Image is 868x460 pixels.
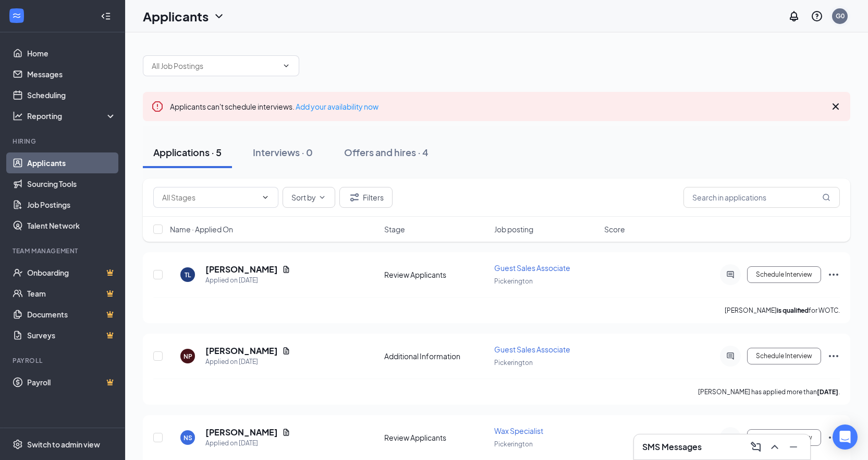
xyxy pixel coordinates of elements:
a: PayrollCrown [27,372,116,393]
h1: Applicants [143,7,209,25]
p: [PERSON_NAME] has applied more than . [698,387,840,396]
div: Review Applicants [384,432,488,443]
div: Applied on [DATE] [205,438,290,449]
input: Search in applications [683,187,840,208]
h5: [PERSON_NAME] [205,427,278,438]
a: Home [27,43,116,64]
a: SurveysCrown [27,325,116,346]
span: Pickerington [494,440,533,448]
div: Hiring [13,137,114,146]
svg: Minimize [787,441,800,453]
svg: Cross [829,100,842,113]
a: Add your availability now [296,102,378,111]
div: Switch to admin view [27,439,100,450]
svg: Ellipses [827,268,840,281]
button: Schedule Interview [747,266,821,283]
span: Pickerington [494,359,533,367]
div: Applied on [DATE] [205,357,290,367]
svg: Ellipses [827,431,840,444]
div: Reporting [27,111,117,121]
div: Payroll [13,356,114,365]
div: NS [184,433,192,442]
svg: Error [151,100,164,113]
a: DocumentsCrown [27,304,116,325]
a: Talent Network [27,215,116,236]
a: Sourcing Tools [27,173,116,194]
svg: Document [282,347,290,355]
div: NP [184,352,192,361]
svg: Analysis [13,111,23,121]
svg: WorkstreamLogo [11,10,22,21]
span: Stage [384,224,405,234]
div: Review Applicants [384,269,488,280]
svg: ActiveChat [724,433,737,442]
button: Schedule Interview [747,429,821,446]
a: Applicants [27,152,116,173]
span: Job posting [494,224,533,234]
svg: ChevronDown [261,193,270,202]
svg: Filter [348,191,361,204]
a: Job Postings [27,194,116,215]
span: Pickerington [494,277,533,285]
div: Applications · 5 [153,146,222,159]
svg: Ellipses [827,350,840,362]
svg: ChevronUp [768,441,781,453]
span: Guest Sales Associate [494,263,570,273]
h5: [PERSON_NAME] [205,345,278,357]
h3: SMS Messages [642,441,702,453]
input: All Stages [162,192,257,203]
div: Additional Information [384,351,488,361]
svg: ActiveChat [724,352,737,360]
button: Minimize [785,439,802,455]
a: OnboardingCrown [27,262,116,283]
span: Score [604,224,625,234]
button: Sort byChevronDown [283,187,335,208]
div: TL [185,270,191,279]
div: Open Intercom Messenger [833,424,858,450]
a: Messages [27,64,116,85]
div: Team Management [13,246,114,255]
svg: ActiveChat [724,270,737,279]
svg: ChevronDown [213,10,225,22]
svg: Document [282,428,290,437]
div: G0 [836,11,845,20]
b: [DATE] [817,388,838,396]
span: Guest Sales Associate [494,345,570,354]
button: ChevronUp [766,439,783,455]
h5: [PERSON_NAME] [205,264,278,275]
svg: Settings [13,439,23,450]
a: Scheduling [27,85,116,105]
svg: QuestionInfo [811,10,823,22]
svg: Notifications [788,10,800,22]
p: [PERSON_NAME] for WOTC. [725,306,840,315]
span: Sort by [291,194,316,201]
span: Name · Applied On [170,224,233,234]
svg: MagnifyingGlass [822,193,830,202]
a: TeamCrown [27,283,116,304]
svg: ChevronDown [318,193,326,202]
svg: Document [282,265,290,274]
svg: Collapse [101,11,111,21]
button: Filter Filters [339,187,393,208]
svg: ComposeMessage [750,441,762,453]
svg: ChevronDown [282,62,290,70]
div: Interviews · 0 [253,146,313,159]
input: All Job Postings [152,60,278,72]
span: Applicants can't schedule interviews. [170,102,378,111]
div: Offers and hires · 4 [344,146,429,159]
span: Wax Specialist [494,426,543,435]
button: Schedule Interview [747,348,821,364]
b: is qualified [777,306,809,314]
div: Applied on [DATE] [205,275,290,286]
button: ComposeMessage [748,439,764,455]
